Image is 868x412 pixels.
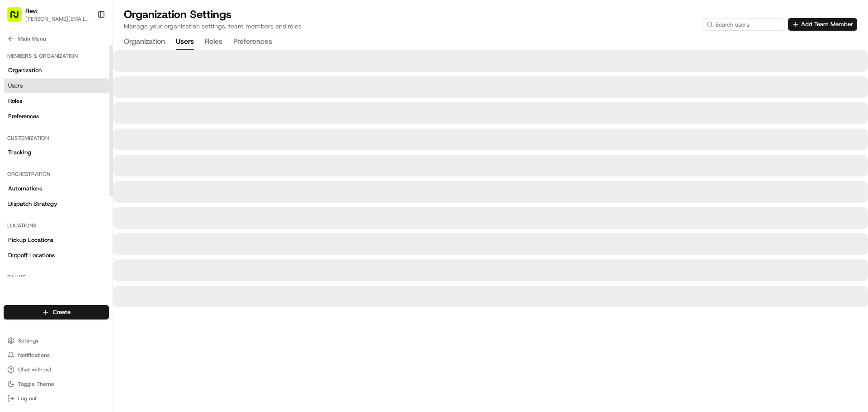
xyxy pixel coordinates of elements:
a: Dispatch Strategy [4,197,109,211]
a: Users [4,79,109,93]
button: Revi [25,6,38,15]
div: Customization [4,131,109,145]
span: Pickup Locations [8,236,53,244]
button: Main Menu [4,32,109,45]
span: Automations [8,185,42,193]
p: Manage your organization settings, team members and roles [124,22,302,31]
button: Preferences [233,34,272,50]
a: Dropoff Locations [4,248,109,263]
div: Orchestration [4,167,109,181]
span: Organization [8,66,42,74]
button: Roles [205,34,222,50]
button: Notifications [4,349,109,361]
div: Members & Organization [4,49,109,63]
button: [PERSON_NAME][EMAIL_ADDRESS][DOMAIN_NAME] [25,15,90,23]
span: Chat with us! [18,366,51,373]
a: Automations [4,181,109,196]
a: Tracking [4,145,109,160]
a: Organization [4,63,109,78]
a: Roles [4,94,109,108]
button: Log out [4,392,109,405]
span: Preferences [8,112,39,120]
span: Users [8,82,23,90]
h1: Organization Settings [124,7,302,22]
span: Roles [8,97,22,105]
div: Locations [4,218,109,233]
button: Settings [4,334,109,347]
button: Create [4,305,109,319]
button: Add Team Member [788,18,857,31]
input: Search users [703,18,784,31]
span: Main Menu [18,35,46,42]
a: Pickup Locations [4,233,109,247]
span: Tracking [8,148,31,157]
span: Create [53,308,71,316]
div: Billing [4,270,109,284]
button: Chat with us! [4,363,109,376]
span: Settings [18,337,38,344]
button: Toggle Theme [4,378,109,390]
span: Dropoff Locations [8,251,55,259]
button: Revi[PERSON_NAME][EMAIL_ADDRESS][DOMAIN_NAME] [4,4,94,25]
span: Toggle Theme [18,380,54,388]
span: Log out [18,395,37,402]
button: Users [176,34,194,50]
span: Dispatch Strategy [8,200,57,208]
a: Preferences [4,109,109,124]
button: Organization [124,34,165,50]
span: Notifications [18,352,50,359]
